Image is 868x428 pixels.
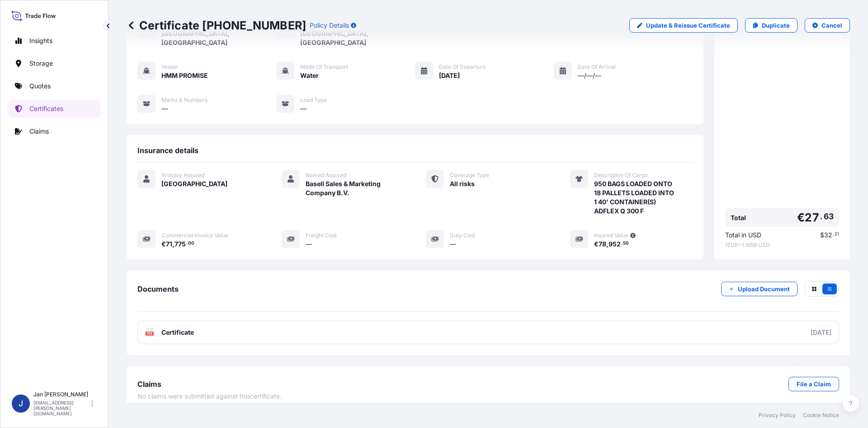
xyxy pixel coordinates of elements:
[137,146,198,155] span: Insurance details
[450,179,475,188] span: All risks
[646,21,730,30] p: Update & Reissue Certificate
[172,241,175,247] span: ,
[762,21,790,30] p: Duplicate
[606,241,609,247] span: ,
[609,241,621,247] span: 952
[19,399,23,408] span: J
[594,232,628,239] span: Insured Value
[797,380,831,389] p: File a Claim
[300,71,319,80] span: Water
[147,332,153,335] text: PDF
[29,127,49,136] p: Claims
[835,233,839,236] span: 21
[161,71,208,80] span: HMM PROMISE
[805,212,819,223] span: 27
[137,392,282,401] span: No claims were submitted against this certificate .
[306,179,404,197] span: Basell Sales & Marketing Company B.V.
[594,179,674,216] span: 950 BAGS LOADED ONTO 18 PALLETS LOADED INTO 1 40' CONTAINER(S) ADFLEX Q 300 F
[8,100,101,118] a: Certificates
[788,377,839,391] a: File a Claim
[725,231,761,240] span: Total in USD
[745,18,797,33] a: Duplicate
[824,232,832,238] span: 32
[161,328,194,337] span: Certificate
[824,214,834,219] span: 63
[450,232,475,239] span: Duty Cost
[161,63,178,71] span: Vessel
[833,233,834,236] span: .
[33,400,90,416] p: [EMAIL_ADDRESS][PERSON_NAME][DOMAIN_NAME]
[820,232,824,238] span: $
[725,241,839,249] span: 1 EUR = 1.1658 USD
[439,63,486,71] span: Date of Departure
[439,71,460,80] span: [DATE]
[161,232,228,239] span: Commercial Invoice Value
[721,282,797,296] button: Upload Document
[811,328,831,337] div: [DATE]
[8,77,101,95] a: Quotes
[578,71,601,80] span: —/—/—
[137,284,179,293] span: Documents
[127,18,306,33] p: Certificate [PHONE_NUMBER]
[805,18,850,33] button: Cancel
[29,82,51,91] p: Quotes
[450,240,456,249] span: —
[623,242,629,245] span: 50
[175,241,186,247] span: 775
[759,412,796,419] a: Privacy Policy
[306,240,312,249] span: —
[8,32,101,50] a: Insights
[161,104,168,113] span: —
[629,18,738,33] a: Update & Reissue Certificate
[166,241,172,247] span: 71
[450,172,489,179] span: Coverage Type
[186,242,188,245] span: .
[306,232,337,239] span: Freight Cost
[820,214,823,219] span: .
[306,172,346,179] span: Named Assured
[161,241,166,247] span: €
[161,179,227,188] span: [GEOGRAPHIC_DATA]
[300,96,327,104] span: Load Type
[8,122,101,140] a: Claims
[137,380,161,389] span: Claims
[310,21,349,30] p: Policy Details
[731,213,746,222] span: Total
[594,241,599,247] span: €
[161,172,204,179] span: Primary Assured
[29,59,53,68] p: Storage
[161,96,208,104] span: Marks & Numbers
[738,284,790,293] p: Upload Document
[578,63,616,71] span: Date of Arrival
[821,21,842,30] p: Cancel
[797,212,805,223] span: €
[599,241,606,247] span: 78
[8,54,101,72] a: Storage
[137,321,839,344] a: PDFCertificate[DATE]
[594,172,648,179] span: Description Of Cargo
[188,242,194,245] span: 00
[33,391,90,398] p: Jan [PERSON_NAME]
[300,63,348,71] span: Mode of Transport
[803,412,839,419] a: Cookie Notice
[29,104,63,113] p: Certificates
[621,242,623,245] span: .
[29,36,52,45] p: Insights
[300,104,307,113] span: —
